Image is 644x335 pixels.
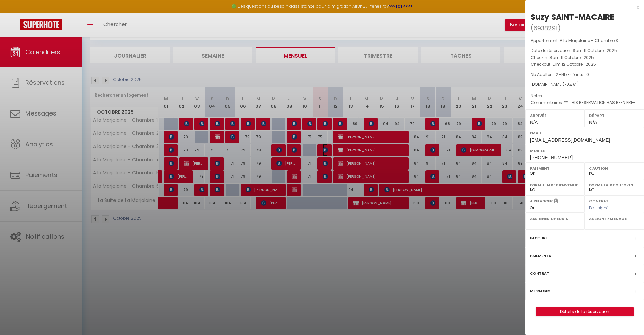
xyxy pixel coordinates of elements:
label: Assigner Menage [589,215,640,222]
label: Messages [530,288,550,295]
span: Pas signé [589,205,609,211]
label: Formulaire Checkin [589,182,640,188]
span: 6938291 [533,24,558,33]
span: Dim 12 Octobre . 2025 [553,61,596,67]
p: Checkout : [531,61,639,68]
span: Nb Enfants : 0 [561,71,589,77]
span: ( ) [531,23,561,33]
label: Arrivée [530,112,580,119]
div: [DOMAIN_NAME] [531,81,639,88]
span: Nb Adultes : 2 - [531,71,589,77]
label: Contrat [530,270,549,277]
span: [EMAIL_ADDRESS][DOMAIN_NAME] [530,137,610,143]
label: Email [530,130,640,137]
label: Facture [530,235,547,242]
p: Notes : [531,92,639,99]
label: Paiement [530,165,580,172]
span: ( € ) [563,81,579,87]
p: Commentaires : [531,99,639,106]
label: Caution [589,165,640,172]
span: N/A [589,120,597,125]
label: Contrat [589,198,609,203]
label: Départ [589,112,640,119]
button: Détails de la réservation [536,307,634,316]
span: N/A [530,120,538,125]
label: Mobile [530,147,640,154]
span: A la Marjolaine - Chambre 3 [560,38,618,43]
div: x [525,3,639,12]
a: Détails de la réservation [536,307,633,316]
span: Sam 11 Octobre . 2025 [573,48,617,54]
span: [PHONE_NUMBER] [530,155,573,160]
label: A relancer [530,198,553,204]
label: Assigner Checkin [530,215,580,222]
label: Formulaire Bienvenue [530,182,580,188]
span: - [544,93,546,99]
div: Suzy SAINT-MACAIRE [531,12,614,22]
label: Paiements [530,252,551,259]
span: 70.8 [564,81,573,87]
p: Checkin : [531,54,639,61]
p: Appartement : [531,37,639,44]
i: Sélectionner OUI si vous souhaiter envoyer les séquences de messages post-checkout [554,198,558,206]
span: Sam 11 Octobre . 2025 [549,55,594,60]
p: Date de réservation : [531,47,639,54]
